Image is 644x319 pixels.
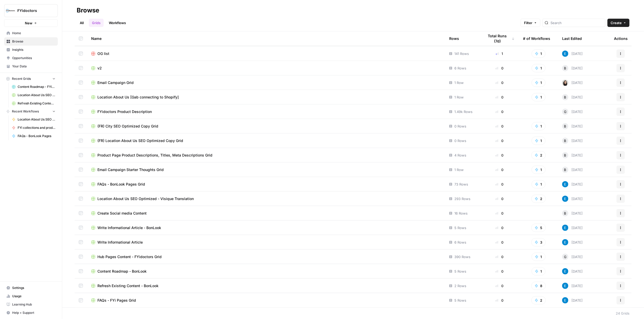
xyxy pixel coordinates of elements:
span: Hub Pages Content - FYidoctors Grid [97,254,162,259]
button: Recent Grids [4,75,58,83]
span: B [564,66,567,71]
span: Browse [12,39,55,44]
div: [DATE] [562,123,583,129]
a: Content Roadmap - BonLook [91,269,441,274]
button: 2 [531,195,546,203]
img: tab_keywords_by_traffic_grey.svg [52,30,56,34]
div: [DATE] [562,138,583,144]
button: Help + Support [4,309,58,317]
a: Refresh Existing Content - BonLook [91,283,441,288]
img: t5ef5oef8zpw1w4g2xghobes91mw [562,80,568,86]
a: Usage [4,292,58,300]
a: Write Informational Article [91,240,441,245]
a: FYi collections and product pages header n footer texts [10,124,58,132]
span: Location About Us [Gab connecting to Shopify] [97,95,179,100]
span: B [564,138,567,143]
a: Email Campaign Starter Thoughts Grid [91,167,441,172]
img: lntvtk5df957tx83savlbk37mrre [562,283,568,289]
img: logo_orange.svg [8,8,12,12]
div: 0 [484,225,515,230]
span: Learning Hub [12,302,55,307]
span: Content Roadmap - BonLook [97,269,147,274]
a: Email Campaign Grid [91,80,441,85]
img: lntvtk5df957tx83savlbk37mrre [562,51,568,57]
span: Your Data [12,64,55,69]
div: Name [91,31,441,46]
a: Your Data [4,62,58,70]
div: Browse [77,6,99,15]
div: 0 [484,138,515,143]
div: 0 [484,269,515,274]
span: (FR) Location About Us SEO Optimized Copy Grid [97,138,183,143]
span: 5 Rows [454,269,466,274]
button: 2 [531,296,546,304]
div: Keywords by Traffic [58,31,85,34]
a: FAQs - BonLook Pages [10,132,58,140]
span: FYidoctors [17,8,49,13]
span: Email Campaign Grid [97,80,134,85]
span: B [564,153,567,158]
a: Grids [89,19,104,27]
div: [DATE] [562,65,583,71]
span: Content Roadmap - FYidoctors [18,84,55,89]
div: [DATE] [562,268,583,274]
a: Create Social media Content [91,211,441,216]
span: 0 Rows [454,124,466,129]
div: [DATE] [562,210,583,216]
a: Learning Hub [4,300,58,309]
button: 5 [531,224,546,232]
a: Opportunities [4,54,58,62]
div: [DATE] [562,94,583,100]
span: 6 Rows [454,240,466,245]
div: 0 [484,211,515,216]
div: 0 [484,254,515,259]
div: 0 [484,283,515,288]
button: 1 [532,93,546,101]
div: 0 [484,80,515,85]
a: OG list [91,51,441,56]
div: [DATE] [562,225,583,231]
a: Product Page Product Descriptions, Titles, Meta Descriptions Grid [91,153,441,158]
button: 2 [531,151,546,159]
span: Settings [12,286,55,290]
span: FYi collections and product pages header n footer texts [18,125,55,130]
button: 1 [532,166,546,174]
div: [DATE] [562,109,583,115]
span: B [564,124,567,129]
span: Write Informational Article - BonLook [97,225,161,230]
div: v 4.0.25 [15,8,25,12]
a: Content Roadmap - FYidoctors [10,83,58,91]
div: 0 [484,109,515,114]
button: 1 [532,267,546,275]
a: Insights [4,46,58,54]
div: Last Edited [562,31,582,46]
span: 1 Row [454,95,464,100]
a: FAQs - FYi Pages Grid [91,298,441,303]
button: 1 [532,64,546,72]
span: Email Campaign Starter Thoughts Grid [97,167,164,172]
div: Actions [614,31,628,46]
span: G [564,254,567,259]
span: 141 Rows [454,51,469,56]
a: All [77,19,87,27]
a: v2 [91,66,441,71]
div: Total Runs (7d) [484,31,515,46]
a: FYidoctors Product Description [91,109,441,114]
a: Location About Us SEO Optimized - Visique Translation [10,91,58,99]
img: tab_domain_overview_orange.svg [15,30,19,34]
div: [DATE] [562,80,583,86]
span: FAQs - BonLook Pages [18,134,55,138]
button: Create [607,19,629,27]
span: 293 Rows [454,196,470,201]
span: New [25,20,32,26]
button: 3 [531,238,546,246]
span: 2 Rows [454,283,466,288]
div: [DATE] [562,51,583,57]
span: 6 Rows [454,66,466,71]
button: 1 [532,180,546,188]
a: Home [4,29,58,37]
span: Help + Support [12,310,55,315]
a: Write Informational Article - BonLook [91,225,441,230]
a: Location About Us [Gab connecting to Shopify] [91,95,441,100]
span: Write Informational Article [97,240,143,245]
